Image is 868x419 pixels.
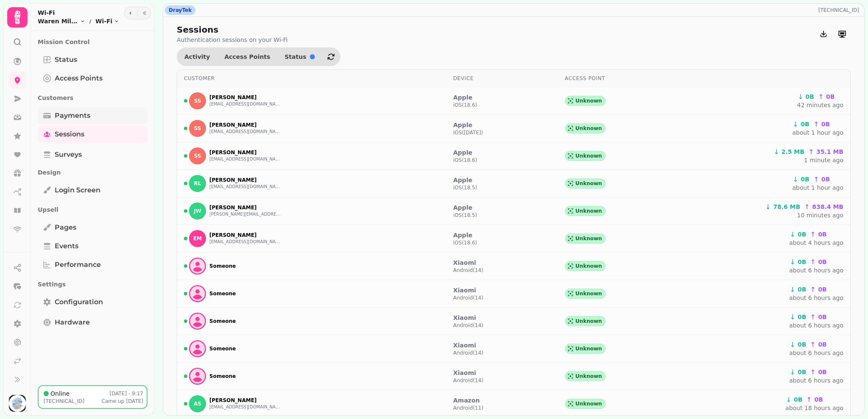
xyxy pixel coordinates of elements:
p: [TECHNICAL_ID] [818,7,862,14]
span: 0B [798,286,806,293]
a: Sessions [38,126,147,143]
p: Apple [453,203,477,212]
p: iOS ( 18.6 ) [453,157,477,164]
p: Android ( 14 ) [453,267,483,274]
span: MB [831,203,843,210]
p: Apple [453,176,477,184]
p: Xiaomi [453,314,483,322]
span: 0B [806,93,814,100]
span: Hardware [55,317,90,327]
span: Unknown [576,208,602,214]
span: Unknown [576,263,602,269]
span: 2.5 [782,147,804,156]
span: Unknown [576,153,602,159]
p: Android ( 14 ) [453,377,483,384]
span: RL [194,180,201,186]
span: 0B [798,369,806,375]
button: User avatar [7,395,28,412]
a: 1 minute ago [804,157,843,164]
a: about 4 hours ago [789,239,843,246]
span: SS [194,98,201,104]
span: Surveys [55,150,82,160]
span: 0B [826,93,835,100]
a: about 6 hours ago [789,322,843,329]
span: Unknown [576,235,602,242]
p: [TECHNICAL_ID] [44,398,84,405]
button: Activity [178,48,217,65]
p: Design [38,165,147,180]
p: [PERSON_NAME] [209,149,281,156]
a: about 6 hours ago [789,377,843,384]
button: [EMAIL_ADDRESS][DOMAIN_NAME] [209,101,281,108]
p: Authentication sessions on your Wi-Fi [177,36,288,44]
span: 0B [794,396,802,403]
span: Unknown [576,125,602,132]
span: Status [55,55,77,65]
span: MB [788,203,800,210]
p: [PERSON_NAME] [209,397,281,404]
a: about 1 hour ago [792,129,843,136]
p: Apple [453,93,477,102]
span: Unknown [576,290,602,297]
span: 0B [818,369,826,375]
button: [EMAIL_ADDRESS][DOMAIN_NAME] [209,183,281,190]
a: Login screen [38,182,147,199]
span: Activity [184,54,210,60]
a: Pages [38,219,147,236]
nav: Tabs [31,31,154,385]
button: Waren Mill Camping and [GEOGRAPHIC_DATA] [38,17,85,25]
span: EM [193,236,202,241]
span: Unknown [576,345,602,352]
span: Performance [55,260,101,270]
span: 35.1 [816,147,843,156]
a: Hardware [38,314,147,331]
p: Online [50,389,70,398]
a: Surveys [38,146,147,163]
a: Configuration [38,294,147,311]
p: Android ( 14 ) [453,294,483,301]
p: Someone [209,345,236,352]
span: Configuration [55,297,103,307]
p: [DATE] - 9:17 [110,390,144,397]
img: User avatar [9,395,26,412]
p: Customers [38,90,147,105]
p: [PERSON_NAME] [209,122,281,128]
p: [PERSON_NAME] [209,204,281,211]
span: Unknown [576,400,602,407]
div: Device [453,75,551,82]
p: Apple [453,121,483,129]
button: [PERSON_NAME][EMAIL_ADDRESS][DOMAIN_NAME] [209,211,281,218]
a: Payments [38,107,147,124]
p: iOS ( 18.6 ) [453,239,477,246]
span: 0B [798,341,806,348]
p: Xiaomi [453,341,483,350]
div: Customer [184,75,440,82]
span: 838.4 [812,203,843,211]
span: 78.6 [773,203,800,211]
p: Someone [209,263,236,269]
p: Xiaomi [453,258,483,267]
div: DrayTek [165,6,195,15]
span: 0B [801,176,809,183]
button: [EMAIL_ADDRESS][DOMAIN_NAME] [209,156,281,163]
span: 0B [821,176,830,183]
span: MB [792,148,804,155]
span: Came up [102,398,125,404]
span: SS [194,125,201,131]
p: Apple [453,231,477,239]
button: Access Points [217,48,277,65]
p: Someone [209,290,236,297]
a: about 6 hours ago [789,294,843,301]
div: Access Point [565,75,660,82]
p: Someone [209,318,236,325]
p: Apple [453,148,477,157]
a: Performance [38,256,147,273]
p: iOS ( [DATE] ) [453,129,483,136]
span: Payments [55,111,90,121]
button: [EMAIL_ADDRESS][DOMAIN_NAME] [209,128,281,135]
span: SS [194,153,201,159]
button: Status [278,48,322,65]
p: Xiaomi [453,369,483,377]
p: iOS ( 18.6 ) [453,102,477,108]
p: Amazon [453,396,483,405]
